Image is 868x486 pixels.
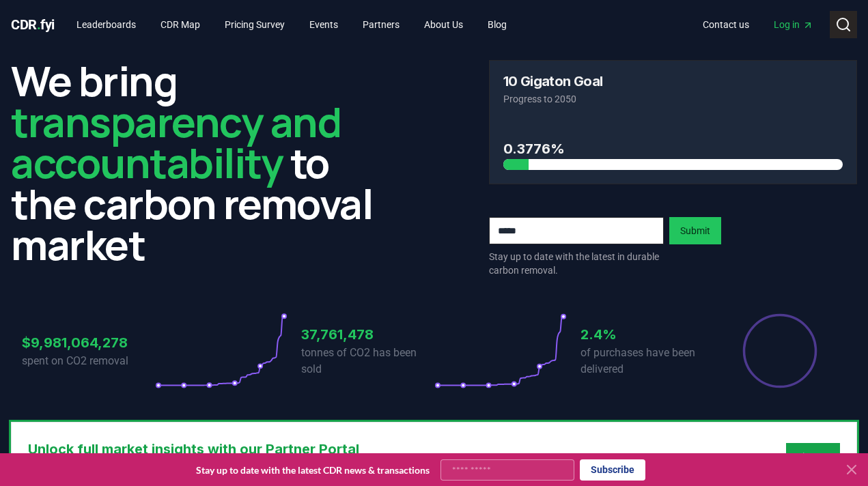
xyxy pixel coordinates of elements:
[301,324,434,345] h3: 37,761,478
[22,332,155,353] h3: $9,981,064,278
[797,450,829,463] a: Sign Up
[669,217,721,244] button: Submit
[763,12,824,37] a: Log in
[774,18,813,31] span: Log in
[11,94,341,190] span: transparency and accountability
[66,12,518,37] nav: Main
[503,74,603,88] h3: 10 Gigaton Goal
[11,16,55,33] span: CDR fyi
[301,345,434,377] p: tonnes of CO2 has been sold
[580,324,714,345] h3: 2.4%
[692,12,760,37] a: Contact us
[503,139,843,159] h3: 0.3776%
[786,443,840,470] button: Sign Up
[28,439,501,459] h3: Unlock full market insights with our Partner Portal
[503,92,843,106] p: Progress to 2050
[742,313,818,389] div: Percentage of sales delivered
[150,12,211,37] a: CDR Map
[692,12,824,37] nav: Main
[489,250,664,277] p: Stay up to date with the latest in durable carbon removal.
[11,60,380,265] h2: We bring to the carbon removal market
[352,12,410,37] a: Partners
[413,12,474,37] a: About Us
[22,353,155,369] p: spent on CO2 removal
[214,12,296,37] a: Pricing Survey
[37,16,41,33] span: .
[580,345,714,377] p: of purchases have been delivered
[66,12,147,37] a: Leaderboards
[11,15,55,34] a: CDR.fyi
[477,12,518,37] a: Blog
[298,12,349,37] a: Events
